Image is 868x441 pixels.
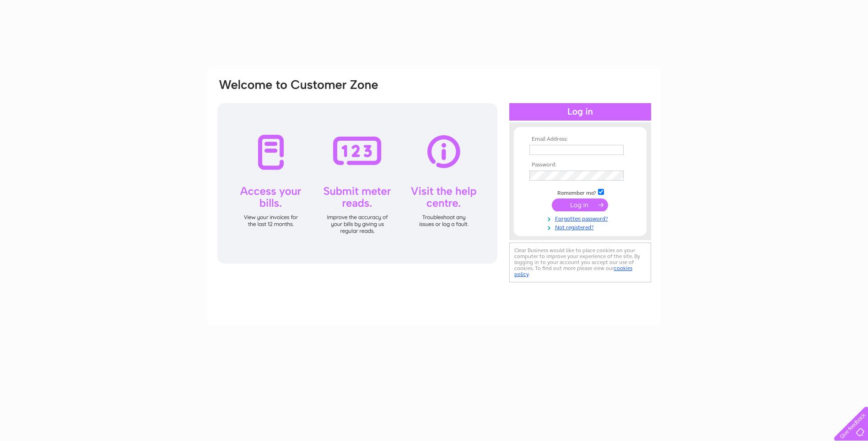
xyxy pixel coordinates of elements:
[529,222,633,231] a: Not registered?
[529,214,633,222] a: Forgotten password?
[527,162,633,168] th: Password:
[509,243,651,282] div: Clear Business would like to place cookies on your computer to improve your experience of the sit...
[527,136,633,143] th: Email Address:
[527,187,633,197] td: Remember me?
[514,265,632,277] a: cookies policy
[552,198,608,211] input: Submit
